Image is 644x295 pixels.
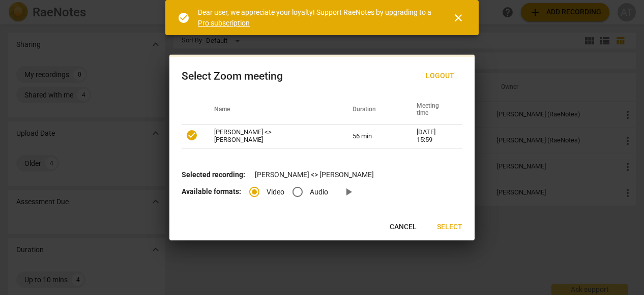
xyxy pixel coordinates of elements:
[202,95,340,124] th: Name
[186,129,198,141] span: check_circle
[340,95,404,124] th: Duration
[267,187,284,198] span: Video
[182,169,462,180] p: [PERSON_NAME] <> [PERSON_NAME]
[336,180,361,204] a: Preview
[202,124,340,149] td: [PERSON_NAME] <> [PERSON_NAME]
[404,95,462,124] th: Meeting time
[437,222,462,232] span: Select
[342,186,355,198] span: play_arrow
[404,124,462,149] td: [DATE] 15:59
[429,218,471,236] button: Select
[249,187,336,195] div: File type
[310,187,328,198] span: Audio
[178,12,190,24] span: check_circle
[418,67,462,85] button: Logout
[452,12,464,24] span: close
[426,71,454,81] span: Logout
[390,222,417,232] span: Cancel
[198,19,250,27] a: Pro subscription
[340,124,404,149] td: 56 min
[182,187,241,195] b: Available formats:
[382,218,425,236] button: Cancel
[182,70,283,83] div: Select Zoom meeting
[446,6,471,30] button: Close
[198,7,434,28] div: Dear user, we appreciate your loyalty! Support RaeNotes by upgrading to a
[182,170,245,179] b: Selected recording:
